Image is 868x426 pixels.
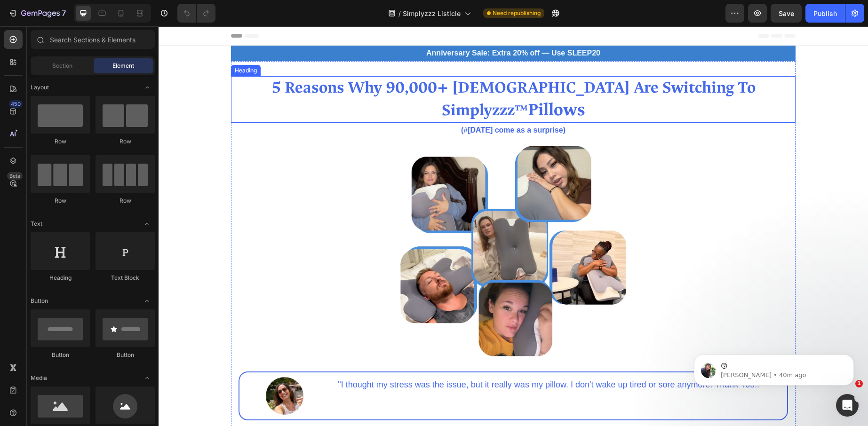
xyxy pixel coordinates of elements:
[31,297,48,305] span: Button
[96,274,155,282] div: Text Block
[140,216,155,231] span: Toggle open
[836,394,859,417] iframe: Intercom live chat
[779,9,794,17] span: Save
[9,100,23,108] div: 450
[680,335,868,401] iframe: Intercom notifications message
[31,351,90,359] div: Button
[73,97,636,111] p: (#[DATE] come as a surprise)
[771,4,802,23] button: Save
[74,40,100,48] div: Heading
[31,137,90,146] div: Row
[140,293,155,308] span: Toggle open
[369,72,427,95] strong: Pillows
[813,8,837,18] div: Publish
[805,4,845,23] button: Publish
[31,220,42,228] span: Text
[855,380,863,387] span: 1
[112,62,134,70] span: Element
[177,4,215,23] div: Undo/Redo
[242,112,468,338] img: gempages_572716836894802816-cffb3770-703f-4542-8109-9e8a3ee92b6a.jpg
[62,8,66,19] p: 7
[493,9,541,17] span: Need republishing
[107,351,145,388] img: gempages_572716836894802816-fab85810-3642-4da6-ae0e-52f3067288b8.webp
[140,80,155,95] span: Toggle open
[31,30,155,49] input: Search Sections & Elements
[356,76,369,93] strong: ™
[403,8,461,18] span: Simplyzzz Listicle
[31,197,90,205] div: Row
[140,371,155,386] span: Toggle open
[96,351,155,359] div: Button
[31,374,47,382] span: Media
[159,26,868,426] iframe: Design area
[31,274,90,282] div: Heading
[96,197,155,205] div: Row
[96,137,155,146] div: Row
[31,83,49,92] span: Layout
[4,4,70,23] button: 7
[398,8,401,18] span: /
[7,172,23,180] div: Beta
[52,62,72,70] span: Section
[179,354,604,363] span: "I thought my stress was the issue, but it really was my pillow. I don't wake up tired or sore an...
